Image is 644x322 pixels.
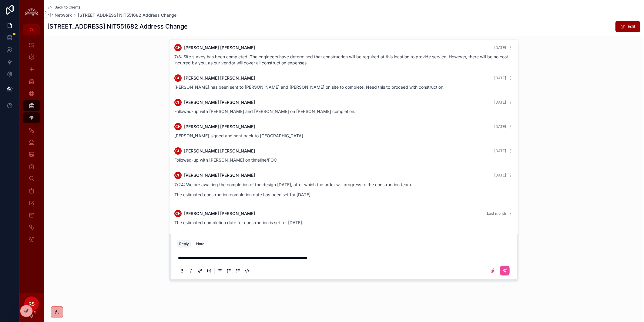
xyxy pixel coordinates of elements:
[184,172,255,178] span: [PERSON_NAME] [PERSON_NAME]
[184,45,255,51] span: [PERSON_NAME] [PERSON_NAME]
[174,54,508,65] span: 7/8: Site survey has been completed. The engineers have determined that construction will be requ...
[175,211,181,216] span: CH
[487,211,506,216] span: Last month
[177,240,191,248] button: Reply
[494,124,506,129] span: [DATE]
[494,149,506,153] span: [DATE]
[494,100,506,104] span: [DATE]
[494,76,506,80] span: [DATE]
[174,133,304,138] span: [PERSON_NAME] signed and sent back to [GEOGRAPHIC_DATA].
[184,99,255,105] span: [PERSON_NAME] [PERSON_NAME]
[78,12,176,18] a: [STREET_ADDRESS] NIT551682 Address Change
[184,124,255,130] span: [PERSON_NAME] [PERSON_NAME]
[174,157,277,163] span: Followed-up with [PERSON_NAME] on timeline/FOC
[55,5,80,10] span: Back to Clients
[494,45,506,50] span: [DATE]
[175,76,181,80] span: CH
[196,241,204,246] div: Note
[55,12,72,18] span: Network
[19,35,44,253] div: scrollable content
[194,240,207,248] button: Note
[174,109,355,114] span: Followed-up with [PERSON_NAME] and [PERSON_NAME] on [PERSON_NAME] completion.
[174,181,513,188] p: 7/24: We are awaiting the completion of the design [DATE], after which the order will progress to...
[615,21,640,32] button: Edit
[175,124,181,129] span: CH
[184,75,255,81] span: [PERSON_NAME] [PERSON_NAME]
[47,5,80,10] a: Back to Clients
[29,300,35,307] span: RS
[175,100,181,105] span: CH
[494,173,506,177] span: [DATE]
[175,45,181,50] span: CH
[175,173,181,178] span: CH
[47,12,72,18] a: Network
[47,22,188,31] h1: [STREET_ADDRESS] NIT551682 Address Change
[175,149,181,153] span: CH
[184,148,255,154] span: [PERSON_NAME] [PERSON_NAME]
[184,211,255,217] span: [PERSON_NAME] [PERSON_NAME]
[174,220,303,225] span: The estimated completion date for construction is set for [DATE].
[174,191,513,198] p: The estimated construction completion date has been set for [DATE].
[174,84,444,90] span: [PERSON_NAME] has been sent to [PERSON_NAME] and [PERSON_NAME] on site to complete. Need this to ...
[23,8,40,17] img: App logo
